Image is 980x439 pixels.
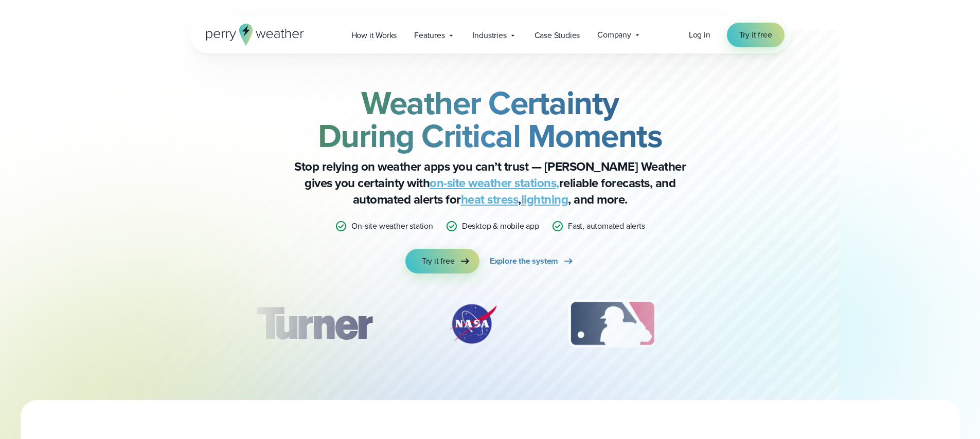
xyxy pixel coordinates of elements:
span: Try it free [739,29,772,41]
a: Case Studies [526,25,589,46]
a: heat stress [461,190,519,209]
div: 4 of 12 [716,298,798,350]
div: slideshow [241,298,739,355]
span: Explore the system [490,255,558,267]
span: Industries [473,29,507,42]
a: Explore the system [490,249,575,273]
img: MLB.svg [558,298,667,350]
a: How it Works [343,25,406,46]
span: Try it free [422,255,455,267]
p: Fast, automated alerts [568,220,645,232]
span: How it Works [351,29,397,42]
p: Desktop & mobile app [462,220,539,232]
a: Try it free [405,249,479,273]
p: On-site weather station [351,220,433,232]
div: 3 of 12 [558,298,667,350]
p: Stop relying on weather apps you can’t trust — [PERSON_NAME] Weather gives you certainty with rel... [284,158,696,208]
img: PGA.svg [716,298,798,350]
img: Turner-Construction_1.svg [241,298,387,350]
div: 2 of 12 [437,298,509,350]
a: lightning [521,190,568,209]
span: Features [414,29,444,42]
strong: Weather Certainty During Critical Moments [318,79,663,160]
span: Company [597,29,631,41]
a: Log in [689,29,710,41]
a: on-site weather stations, [430,174,559,192]
a: Try it free [727,23,785,47]
span: Case Studies [534,29,580,42]
img: NASA.svg [437,298,509,350]
div: 1 of 12 [241,298,387,350]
